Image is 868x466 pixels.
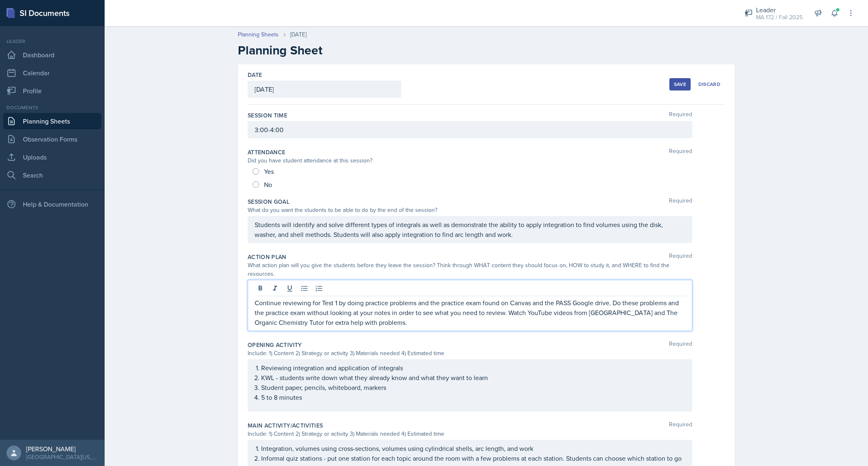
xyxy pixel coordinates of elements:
label: Action Plan [248,253,286,261]
button: Discard [694,78,725,90]
span: Required [669,198,692,206]
span: Required [669,341,692,349]
label: Date [248,71,262,79]
div: Save [674,81,686,88]
p: 3:00-4:00 [255,125,685,135]
a: Planning Sheets [3,113,101,129]
a: Observation Forms [3,131,101,147]
a: Search [3,167,101,183]
span: Required [669,111,692,119]
p: Students will identify and solve different types of integrals as well as demonstrate the ability ... [255,220,685,239]
div: [PERSON_NAME] [26,445,98,453]
label: Attendance [248,148,286,156]
p: Reviewing integration and application of integrals [261,363,685,373]
label: Session Time [248,111,287,119]
div: [DATE] [290,30,306,39]
div: What do you want the students to be able to do by the end of the session? [248,206,692,214]
div: Include: 1) Content 2) Strategy or activity 3) Materials needed 4) Estimated time [248,430,692,438]
div: Discard [698,81,720,88]
div: Leader [756,5,803,15]
a: Planning Sheets [238,30,279,39]
div: What action plan will you give the students before they leave the session? Think through WHAT con... [248,261,692,278]
a: Uploads [3,149,101,165]
label: Session Goal [248,198,289,206]
label: Main Activity/Activities [248,421,323,430]
span: Required [669,421,692,430]
button: Save [669,78,691,90]
div: Include: 1) Content 2) Strategy or activity 3) Materials needed 4) Estimated time [248,349,692,358]
h2: Planning Sheet [238,43,735,58]
a: Calendar [3,65,101,81]
div: Help & Documentation [3,196,101,212]
div: Did you have student attendance at this session? [248,156,692,165]
a: Profile [3,83,101,99]
div: Leader [3,38,101,45]
div: MA 172 / Fall 2025 [756,13,803,22]
span: Yes [264,167,274,176]
p: 5 to 8 minutes [261,392,685,402]
label: Opening Activity [248,341,302,349]
a: Dashboard [3,47,101,63]
p: Integration, volumes using cross-sections, volumes using cylindrical shells, arc length, and work [261,443,685,453]
span: Required [669,148,692,156]
div: Documents [3,104,101,111]
div: [GEOGRAPHIC_DATA][US_STATE] in [GEOGRAPHIC_DATA] [26,453,98,461]
p: KWL - students write down what they already know and what they want to learn [261,373,685,383]
p: Student paper, pencils, whiteboard, markers [261,383,685,392]
p: Continue reviewing for Test 1 by doing practice problems and the practice exam found on Canvas an... [255,298,685,327]
span: Required [669,253,692,261]
span: No [264,180,272,189]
